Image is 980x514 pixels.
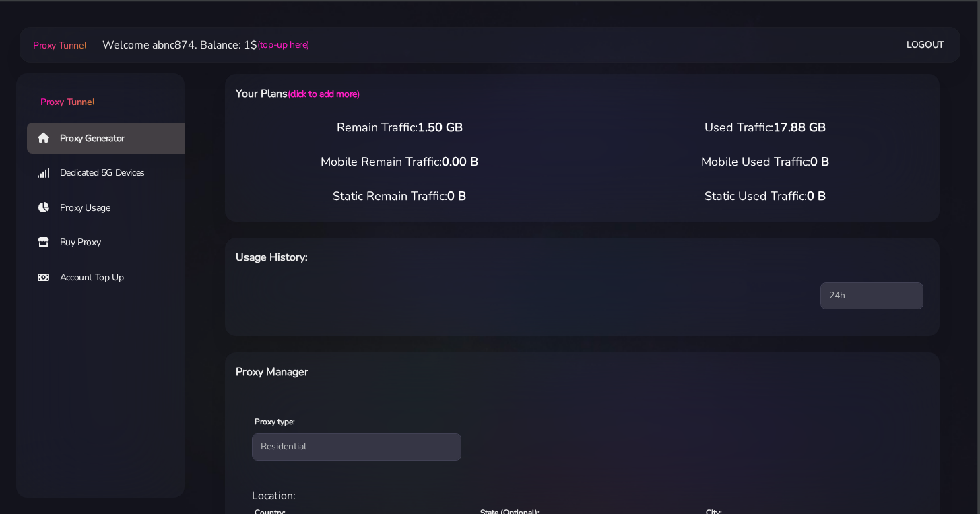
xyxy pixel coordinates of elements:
a: (click to add more) [288,88,359,100]
span: 0 B [447,188,466,204]
span: 0 B [810,154,829,170]
h6: Usage History: [236,249,633,266]
div: Mobile Used Traffic: [583,153,948,171]
a: Proxy Usage [27,193,195,224]
a: (top-up here) [257,38,309,52]
h6: Your Plans [236,85,633,102]
iframe: Webchat Widget [915,449,963,497]
span: 1.50 GB [418,119,463,135]
a: Proxy Tunnel [16,73,185,109]
a: Proxy Generator [27,123,195,154]
a: Logout [907,32,944,57]
div: Remain Traffic: [217,119,583,137]
span: 0.00 B [442,154,478,170]
li: Welcome abnc874. Balance: 1$ [86,37,309,53]
a: Dedicated 5G Devices [27,158,195,189]
div: Location: [244,488,921,504]
a: Buy Proxy [27,227,195,258]
a: Account Top Up [27,262,195,293]
div: Mobile Remain Traffic: [217,153,583,171]
span: Proxy Tunnel [40,96,94,108]
a: Proxy Tunnel [30,34,86,56]
span: 17.88 GB [773,119,826,135]
span: Proxy Tunnel [33,39,86,52]
span: 0 B [807,188,826,204]
h6: Proxy Manager [236,363,633,381]
div: Static Used Traffic: [583,187,948,205]
div: Static Remain Traffic: [217,187,583,205]
label: Proxy type: [255,416,295,428]
div: Used Traffic: [583,119,948,137]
